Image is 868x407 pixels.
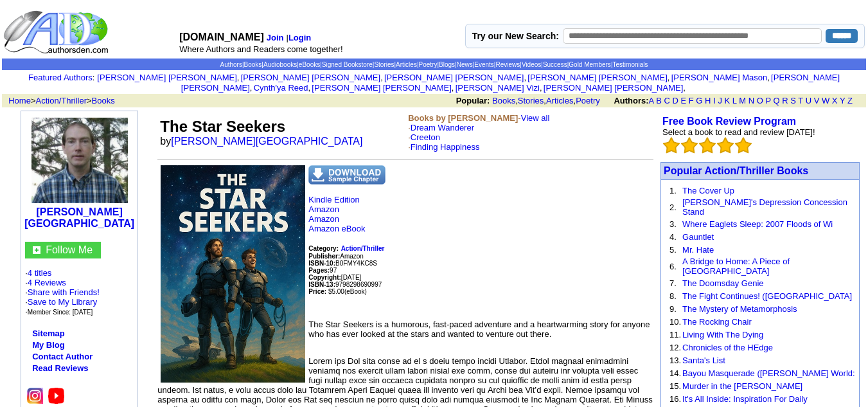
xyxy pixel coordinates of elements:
[92,96,115,105] a: Books
[472,31,559,41] label: Try our New Search:
[770,75,771,82] font: i
[656,96,662,105] a: B
[682,291,852,301] a: The Fight Continues! ([GEOGRAPHIC_DATA]
[669,75,671,82] font: i
[682,219,833,229] a: Where Eaglets Sleep: 2007 Floods of Wi
[672,96,678,105] a: D
[612,61,648,68] a: Testimonials
[28,268,52,278] a: 4 titles
[662,116,796,127] a: Free Book Review Program
[308,253,364,260] font: Amazon
[682,245,714,255] a: Mr. Hate
[252,85,253,92] font: i
[544,83,683,93] a: [PERSON_NAME] [PERSON_NAME]
[160,118,285,135] font: The Star Seekers
[681,137,698,154] img: bigemptystars.png
[664,165,808,176] a: Popular Action/Thriller Books
[682,278,763,288] a: The Doomsday Genie
[308,267,330,274] b: Pages:
[457,61,473,68] a: News
[682,356,725,365] a: Santa's List
[454,85,455,92] font: i
[408,142,479,152] font: ·
[669,368,681,378] font: 14.
[308,260,335,267] b: ISBN-10:
[576,96,600,105] a: Poetry
[27,388,43,404] img: ig.png
[713,96,716,105] a: I
[308,214,339,224] a: Amazon
[682,186,734,195] a: The Cover Up
[669,232,677,242] font: 4.
[411,132,440,142] a: Creeton
[288,33,311,42] b: Login
[24,206,134,229] a: [PERSON_NAME][GEOGRAPHIC_DATA]
[181,73,840,93] a: [PERSON_NAME] [PERSON_NAME]
[160,136,371,147] font: by
[408,113,518,123] b: Books by [PERSON_NAME]
[832,96,838,105] a: X
[25,287,100,316] font: · · ·
[374,61,394,68] a: Stories
[171,136,362,147] a: [PERSON_NAME][GEOGRAPHIC_DATA]
[669,219,677,229] font: 3.
[814,96,820,105] a: V
[308,195,360,204] a: Kindle Edition
[773,96,779,105] a: Q
[179,44,342,54] font: Where Authors and Readers come together!
[492,96,515,105] a: Books
[718,96,722,105] a: J
[456,83,540,93] a: [PERSON_NAME] Vizi
[161,165,305,383] img: See larger image
[699,137,716,154] img: bigemptystars.png
[456,96,490,105] b: Popular:
[28,297,97,307] a: Save to My Library
[299,61,320,68] a: eBooks
[518,96,544,105] a: Stories
[25,268,100,316] font: · ·
[286,33,313,42] font: |
[244,61,262,68] a: Books
[36,96,87,105] a: Action/Thriller
[669,291,677,301] font: 8.
[312,83,451,93] a: [PERSON_NAME] [PERSON_NAME]
[682,304,797,314] a: The Mystery of Metamorphosis
[765,96,770,105] a: P
[308,245,339,252] b: Category:
[495,61,520,68] a: Reviews
[669,203,677,212] font: 2.
[522,61,541,68] a: Videos
[32,363,88,373] a: Read Reviews
[614,96,648,105] b: Authors:
[717,137,734,154] img: bigemptystars.png
[179,32,264,42] font: [DOMAIN_NAME]
[669,381,681,391] font: 15.
[3,10,111,55] img: logo_ad.gif
[46,244,93,255] a: Follow Me
[97,73,236,82] a: [PERSON_NAME] [PERSON_NAME]
[322,61,373,68] a: Signed Bookstore
[341,274,361,281] font: [DATE]
[32,352,93,361] a: Contact Author
[267,33,284,42] a: Join
[782,96,788,105] a: R
[682,330,763,339] a: Living With The Dying
[344,288,367,295] font: (eBook)
[682,368,855,378] a: Bayou Masquerade ([PERSON_NAME] World:
[682,197,847,217] a: [PERSON_NAME]'s Depression Concession Stand
[308,253,340,260] b: Publisher:
[543,61,567,68] a: Success
[308,267,337,274] font: 97
[757,96,763,105] a: O
[48,388,64,404] img: youtube.png
[542,85,544,92] font: i
[31,118,128,203] img: 226715.jpg
[806,96,811,105] a: U
[328,288,344,295] font: $5.00
[220,61,648,68] span: | | | | | | | | | | | | | | |
[735,137,752,154] img: bigemptystars.png
[847,96,853,105] a: Z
